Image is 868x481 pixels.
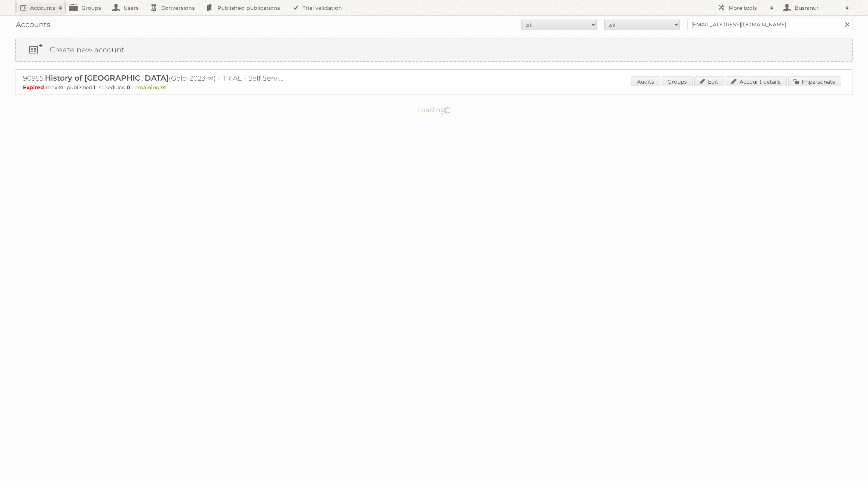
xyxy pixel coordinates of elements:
[127,84,130,91] strong: 0
[23,84,46,91] span: Expired
[23,84,845,91] p: max: - published: - scheduled: -
[662,76,693,86] a: Groups
[132,84,166,91] span: remaining:
[726,76,787,86] a: Account details
[694,76,724,86] a: Edit
[729,4,766,12] h2: More tools
[16,38,852,61] a: Create new account
[793,4,842,12] h2: Busranur
[23,73,287,83] h2: 90955: (Gold-2023 ∞) - TRIAL - Self Service
[93,84,95,91] strong: 1
[30,4,55,12] h2: Accounts
[788,76,841,86] a: Impersonate
[631,76,660,86] a: Audits
[58,84,63,91] strong: ∞
[45,73,169,82] span: History of [GEOGRAPHIC_DATA]
[161,84,166,91] strong: ∞
[393,102,475,118] p: Loading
